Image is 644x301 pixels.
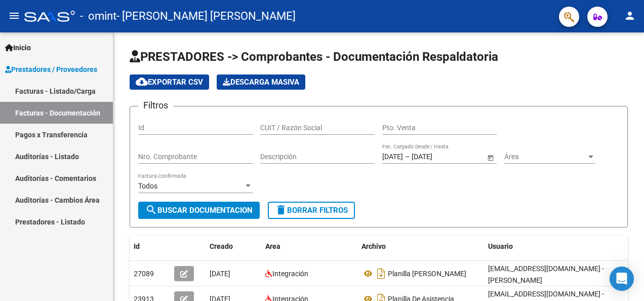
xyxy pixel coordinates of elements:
[375,266,388,282] i: Descargar documento
[80,5,116,27] span: - omint
[610,267,634,291] div: Open Intercom Messenger
[206,236,261,257] datatable-header-cell: Creado
[484,236,636,257] datatable-header-cell: Usuario
[130,236,170,257] datatable-header-cell: Id
[485,152,496,163] button: Open calendar
[5,64,97,75] span: Prestadores / Proveedores
[388,270,466,278] span: Planilla [PERSON_NAME]
[136,78,203,87] span: Exportar CSV
[272,270,308,278] span: Integración
[624,10,636,22] mat-icon: person
[130,50,498,64] span: PRESTADORES -> Comprobantes - Documentación Respaldatoria
[265,242,280,250] span: Area
[405,153,410,161] span: –
[412,153,461,161] input: Fecha fin
[5,42,31,53] span: Inicio
[134,242,140,250] span: Id
[138,202,260,219] button: Buscar Documentacion
[210,242,233,250] span: Creado
[223,78,299,87] span: Descarga Masiva
[116,5,296,27] span: - [PERSON_NAME] [PERSON_NAME]
[138,98,173,112] h3: Filtros
[136,76,148,88] mat-icon: cloud_download
[268,202,355,219] button: Borrar Filtros
[8,10,20,22] mat-icon: menu
[130,74,209,90] button: Exportar CSV
[210,270,230,278] span: [DATE]
[138,182,157,190] span: Todos
[275,204,287,216] mat-icon: delete
[145,206,253,215] span: Buscar Documentacion
[361,242,386,250] span: Archivo
[217,74,305,90] button: Descarga Masiva
[275,206,348,215] span: Borrar Filtros
[145,204,157,216] mat-icon: search
[488,265,604,284] span: [EMAIL_ADDRESS][DOMAIN_NAME] - [PERSON_NAME]
[357,236,484,257] datatable-header-cell: Archivo
[261,236,357,257] datatable-header-cell: Area
[488,242,513,250] span: Usuario
[504,153,586,161] span: Área
[217,74,305,90] app-download-masive: Descarga masiva de comprobantes (adjuntos)
[382,153,403,161] input: Fecha inicio
[134,270,154,278] span: 27089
